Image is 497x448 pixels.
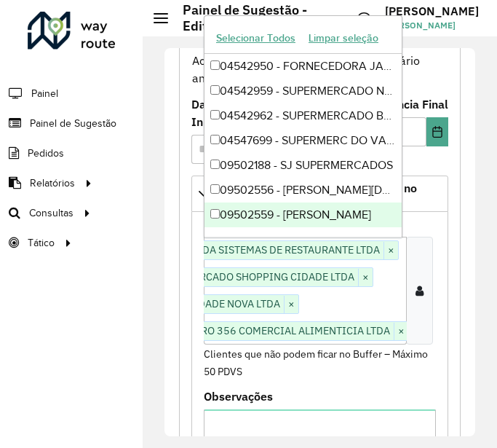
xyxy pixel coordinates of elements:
span: × [394,323,408,340]
span: Pedidos [28,146,64,161]
div: 04542950 - FORNECEDORA JACOME C [204,54,402,79]
div: 09502747 - [PERSON_NAME] [204,227,402,252]
div: 09502559 - [PERSON_NAME] [204,203,402,227]
button: Selecionar Todos [210,27,302,50]
ng-dropdown-panel: Options list [204,15,402,237]
button: Choose Date [426,117,448,146]
div: 04542962 - SUPERMERCADO BELA VI [204,103,402,128]
span: Painel de Sugestão [30,116,116,131]
span: Relatórios [30,176,75,191]
span: 63206626 - LA NO MERCADO SHOPPING CIDADE LTDA [90,268,358,286]
span: 63206956 - BEBEDOURO 356 COMERCIAL ALIMENTICIA LTDA [90,322,394,339]
span: × [383,242,398,259]
div: 09502188 - SJ SUPERMERCADOS [204,153,402,178]
span: 63206570 - GATA GORDA SISTEMAS DE RESTAURANTE LTDA [90,241,383,259]
span: × [358,269,373,286]
small: Clientes que não podem ficar no Buffer – Máximo 50 PDVS [204,347,428,378]
label: Observações [204,388,273,405]
h2: Painel de Sugestão - Editar registro [168,2,346,34]
span: Tático [28,235,55,251]
span: [PERSON_NAME] [385,19,494,32]
div: 04547699 - SUPERMERC DO VALE TI [204,128,402,153]
a: Priorizar Cliente - Não podem ficar no buffer [191,176,448,212]
div: 04542959 - SUPERMERCADO NOVA AM [204,79,402,103]
span: × [284,296,298,313]
label: Data de Vigência Inicial [191,95,311,130]
h3: [PERSON_NAME] [385,4,494,18]
button: Limpar seleção [302,27,385,50]
span: Consultas [29,205,73,221]
a: Contato Rápido [350,3,381,34]
div: 09502556 - [PERSON_NAME][DATE] [204,178,402,203]
span: Painel [31,86,58,101]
